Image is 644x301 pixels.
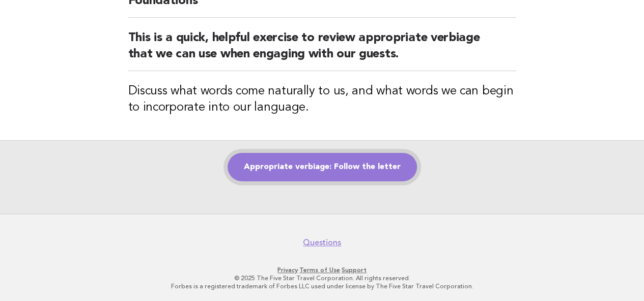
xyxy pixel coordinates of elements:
a: Appropriate verbiage: Follow the letter [228,153,417,181]
a: Privacy [277,266,298,274]
a: Terms of Use [299,266,340,274]
p: · · [14,266,630,274]
p: © 2025 The Five Star Travel Corporation. All rights reserved. [14,274,630,282]
h2: This is a quick, helpful exercise to review appropriate verbiage that we can use when engaging wi... [128,30,516,71]
p: Forbes is a registered trademark of Forbes LLC used under license by The Five Star Travel Corpora... [14,282,630,290]
a: Support [342,266,367,274]
a: Questions [303,238,341,248]
h3: Discuss what words come naturally to us, and what words we can begin to incorporate into our lang... [128,83,516,116]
